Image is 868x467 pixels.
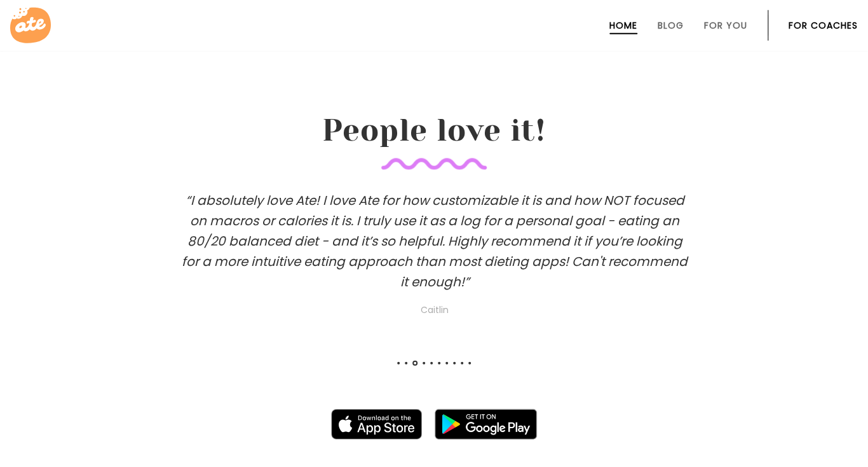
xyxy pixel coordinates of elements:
a: Home [609,20,637,31]
a: For You [704,20,747,31]
h3: “I absolutely love Ate! I love Ate for how customizable it is and how NOT focused on macros or ca... [180,190,689,317]
span: Caitlin [180,302,689,317]
img: badge-download-apple.svg [331,409,423,440]
h2: People love it! [124,36,744,170]
a: Blog [658,20,684,31]
a: For Coaches [789,20,858,31]
img: badge-download-google.png [435,409,537,440]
